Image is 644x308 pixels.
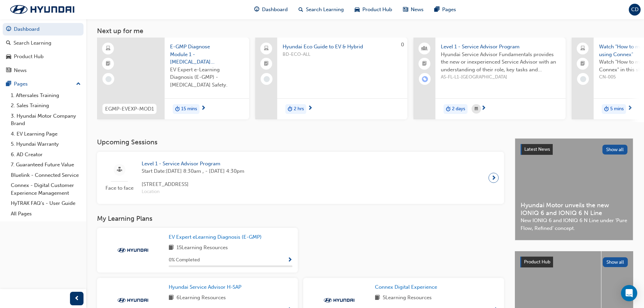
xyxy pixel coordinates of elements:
[3,78,84,90] button: Pages
[6,81,11,87] span: pages-icon
[170,43,244,66] span: E-GMP Diagnose Module 1 - [MEDICAL_DATA] Safety
[8,160,84,170] a: 7. Guaranteed Future Value
[74,294,79,303] span: prev-icon
[8,198,84,209] a: HyTRAK FAQ's - User Guide
[142,167,244,175] span: Start Date: [DATE] 8:30am , - [DATE] 4:30pm
[142,181,244,188] span: [STREET_ADDRESS]
[422,44,427,53] span: people-icon
[629,4,641,16] button: CD
[8,170,84,181] a: Bluelink - Connected Service
[106,44,111,53] span: learningResourceType_ELEARNING-icon
[14,53,44,61] div: Product Hub
[255,38,407,119] a: 0Hyundai Eco Guide to EV & HybridBD-ECO-ALLduration-icon2 hrs
[422,76,428,82] span: learningRecordVerb_ENROLL-icon
[355,5,360,14] span: car-icon
[446,105,451,114] span: duration-icon
[442,6,456,14] span: Pages
[97,138,504,146] h3: Upcoming Sessions
[604,105,609,114] span: duration-icon
[602,145,628,155] button: Show all
[8,139,84,149] a: 5. Hyundai Warranty
[97,215,504,222] h3: My Learning Plans
[441,51,560,74] span: Hyundai Service Advisor Fundamentals provides the new or inexperienced Service Advisor with an un...
[8,90,84,101] a: 1. Aftersales Training
[475,105,478,113] span: calendar-icon
[3,23,84,35] a: Dashboard
[102,157,499,198] a: Face to faceLevel 1 - Service Advisor ProgramStart Date:[DATE] 8:30am , - [DATE] 4:30pm[STREET_AD...
[86,27,644,35] h3: Next up for me
[3,64,84,77] a: News
[176,294,226,302] span: 6 Learning Resources
[201,105,206,112] span: next-icon
[264,44,269,53] span: laptop-icon
[411,6,424,14] span: News
[621,285,637,301] div: Open Intercom Messenger
[627,105,633,112] span: next-icon
[117,166,122,174] span: sessionType_FACE_TO_FACE-icon
[169,256,200,264] span: 0 % Completed
[299,5,303,14] span: search-icon
[287,256,292,264] button: Show Progress
[401,42,404,48] span: 0
[6,40,11,46] span: search-icon
[429,3,461,17] a: pages-iconPages
[8,149,84,160] a: 6. AD Creator
[481,105,486,112] span: next-icon
[580,60,585,68] span: booktick-icon
[3,50,84,63] a: Product Hub
[14,67,27,74] div: News
[6,26,11,32] span: guage-icon
[169,283,244,291] a: Hyundai Service Advisor H-SAP
[610,105,624,113] span: 5 mins
[8,129,84,139] a: 4. EV Learning Page
[288,105,292,114] span: duration-icon
[142,160,244,168] span: Level 1 - Service Advisor Program
[3,37,84,49] a: Search Learning
[306,6,344,14] span: Search Learning
[3,22,84,78] button: DashboardSearch LearningProduct HubNews
[631,6,639,14] span: CD
[169,294,174,302] span: book-icon
[76,80,81,89] span: up-icon
[375,294,380,302] span: book-icon
[175,105,180,114] span: duration-icon
[441,43,560,51] span: Level 1 - Service Advisor Program
[413,38,566,119] a: Level 1 - Service Advisor ProgramHyundai Service Advisor Fundamentals provides the new or inexper...
[441,73,560,81] span: AS-FL-L1-[GEOGRAPHIC_DATA]
[521,202,627,217] span: Hyundai Motor unveils the new IONIQ 6 and IONIQ 6 N Line
[181,105,197,113] span: 15 mins
[422,60,427,68] span: booktick-icon
[603,257,628,267] button: Show all
[254,5,259,14] span: guage-icon
[452,105,465,113] span: 2 days
[320,297,358,304] img: Trak
[142,188,244,196] span: Location
[8,209,84,219] a: All Pages
[283,43,402,51] span: Hyundai Eco Guide to EV & Hybrid
[97,38,249,119] a: EGMP-EVEXP-MOD1E-GMP Diagnose Module 1 - [MEDICAL_DATA] SafetyEV Expert e-Learning Diagnosis (E-G...
[169,284,241,290] span: Hyundai Service Advisor H-SAP
[515,138,633,240] a: Latest NewsShow allHyundai Motor unveils the new IONIQ 6 and IONIQ 6 N LineNew IONIQ 6 and IONIQ ...
[362,6,392,14] span: Product Hub
[3,2,81,17] img: Trak
[8,100,84,111] a: 2. Sales Training
[106,60,111,68] span: booktick-icon
[114,247,151,254] img: Trak
[580,44,585,53] span: laptop-icon
[283,51,402,58] span: BD-ECO-ALL
[14,80,28,88] div: Pages
[524,146,550,152] span: Latest News
[170,66,244,89] span: EV Expert e-Learning Diagnosis (E-GMP) - [MEDICAL_DATA] Safety.
[8,111,84,129] a: 3. Hyundai Motor Company Brand
[521,144,627,155] a: Latest NewsShow all
[308,105,313,112] span: next-icon
[114,297,151,304] img: Trak
[434,5,439,14] span: pages-icon
[287,257,292,263] span: Show Progress
[375,283,440,291] a: Connex Digital Experience
[264,60,269,68] span: booktick-icon
[105,76,112,82] span: learningRecordVerb_NONE-icon
[6,68,11,74] span: news-icon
